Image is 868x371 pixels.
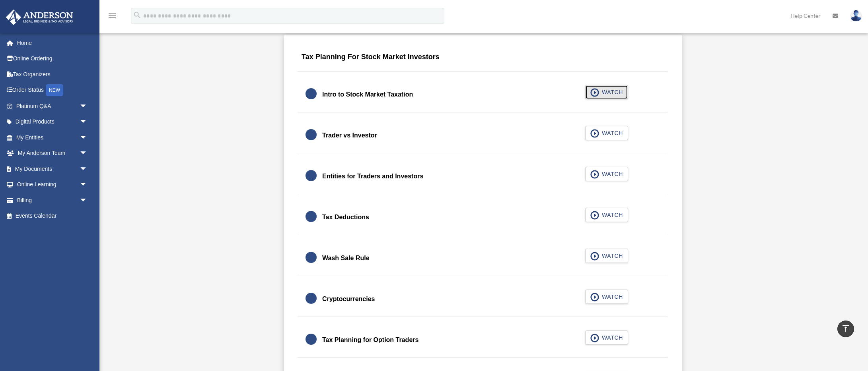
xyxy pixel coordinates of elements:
[306,126,660,145] a: Trader vs Investor WATCH
[585,330,628,345] button: WATCH
[599,211,623,219] span: WATCH
[107,11,117,21] i: menu
[306,167,660,186] a: Entities for Traders and Investors WATCH
[6,145,99,161] a: My Anderson Teamarrow_drop_down
[599,252,623,260] span: WATCH
[6,129,99,145] a: My Entitiesarrow_drop_down
[6,161,99,177] a: My Documentsarrow_drop_down
[6,82,99,99] a: Order StatusNEW
[850,10,862,21] img: User Pic
[585,249,628,263] button: WATCH
[6,66,99,82] a: Tax Organizers
[6,51,99,67] a: Online Ordering
[80,192,95,209] span: arrow_drop_down
[585,85,628,99] button: WATCH
[599,129,623,137] span: WATCH
[133,11,142,19] i: search
[322,171,423,182] div: Entities for Traders and Investors
[80,177,95,193] span: arrow_drop_down
[6,35,99,51] a: Home
[4,10,76,25] img: Anderson Advisors Platinum Portal
[585,167,628,181] button: WATCH
[322,253,370,264] div: Wash Sale Rule
[322,89,413,100] div: Intro to Stock Market Taxation
[599,334,623,342] span: WATCH
[6,114,99,130] a: Digital Productsarrow_drop_down
[306,85,660,104] a: Intro to Stock Market Taxation WATCH
[80,145,95,162] span: arrow_drop_down
[6,177,99,193] a: Online Learningarrow_drop_down
[599,88,623,96] span: WATCH
[837,321,854,337] a: vertical_align_top
[6,98,99,114] a: Platinum Q&Aarrow_drop_down
[80,129,95,146] span: arrow_drop_down
[306,208,660,227] a: Tax Deductions WATCH
[306,290,660,309] a: Cryptocurrencies WATCH
[298,47,668,72] div: Tax Planning For Stock Market Investors
[841,324,850,333] i: vertical_align_top
[46,84,63,96] div: NEW
[585,126,628,140] button: WATCH
[322,212,369,223] div: Tax Deductions
[322,334,418,346] div: Tax Planning for Option Traders
[599,170,623,178] span: WATCH
[306,249,660,268] a: Wash Sale Rule WATCH
[322,130,377,141] div: Trader vs Investor
[6,192,99,208] a: Billingarrow_drop_down
[80,114,95,130] span: arrow_drop_down
[322,294,375,305] div: Cryptocurrencies
[80,161,95,177] span: arrow_drop_down
[80,98,95,114] span: arrow_drop_down
[306,330,660,350] a: Tax Planning for Option Traders WATCH
[585,290,628,304] button: WATCH
[6,208,99,224] a: Events Calendar
[585,208,628,222] button: WATCH
[107,14,117,21] a: menu
[599,293,623,301] span: WATCH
